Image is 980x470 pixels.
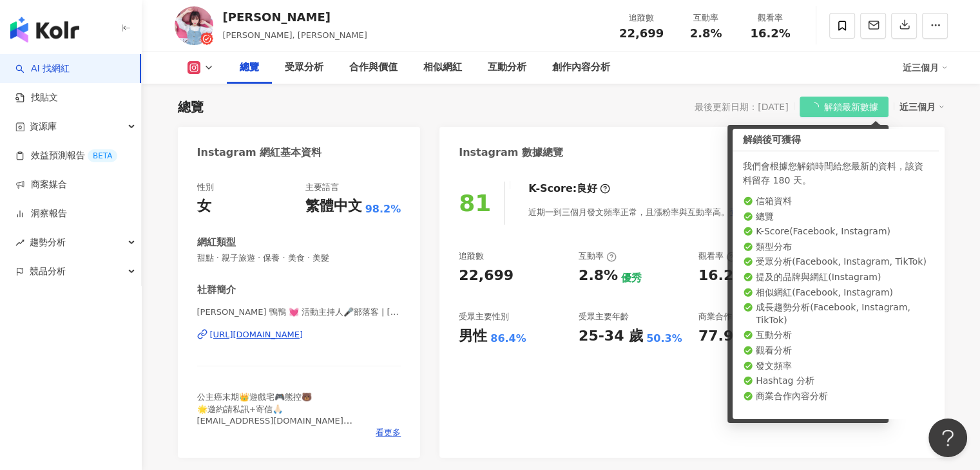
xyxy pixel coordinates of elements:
span: 解鎖最新數據 [824,97,878,118]
div: 近三個月 [899,99,945,115]
span: 競品分析 [30,257,66,286]
div: K-Score : [528,182,610,196]
span: 16.2% [750,27,790,40]
div: 近三個月 [903,57,948,78]
div: 50.3% [646,332,682,346]
div: 觀看率 [698,250,736,262]
li: 提及的品牌與網紅 ( Instagram ) [743,271,928,284]
div: [URL][DOMAIN_NAME] [210,329,303,341]
div: 優秀 [621,271,642,285]
div: 相似網紅 [423,60,462,75]
div: 最後更新日期：[DATE] [695,102,788,112]
div: 社群簡介 [197,283,236,297]
a: 效益預測報告BETA [15,149,117,162]
div: 互動率 [682,12,731,24]
span: 2.8% [690,27,722,40]
div: 合作與價值 [349,60,398,75]
div: 總覽 [240,60,259,75]
div: 良好 [577,182,597,196]
a: [URL][DOMAIN_NAME] [197,329,401,341]
span: 看更多 [376,427,401,438]
div: 主要語言 [305,182,339,193]
div: 近期一到三個月發文頻率正常，且漲粉率與互動率高。 [528,199,767,225]
li: 受眾分析 ( Facebook, Instagram, TikTok ) [743,256,928,268]
div: 86.4% [490,332,526,346]
div: 2.8% [579,266,618,286]
div: 22,699 [459,266,514,286]
div: 總覽 [178,98,204,116]
li: 發文頻率 [743,360,928,373]
div: 網紅類型 [197,236,236,249]
span: rise [15,238,24,247]
span: 22,699 [619,26,664,40]
div: Instagram 網紅基本資料 [197,146,322,160]
li: K-Score ( Facebook, Instagram ) [743,225,928,238]
div: 16.2% [698,266,747,286]
div: 繁體中文 [305,196,362,216]
img: KOL Avatar [175,6,213,45]
li: 商業合作內容分析 [743,390,928,403]
div: 男性 [459,326,487,346]
div: 我們會根據您解鎖時間給您最新的資料，該資料留存 180 天。 [743,159,928,187]
div: 女 [197,196,211,216]
div: 解鎖後可獲得 [733,129,939,151]
div: 受眾主要性別 [459,311,509,323]
li: 觀看分析 [743,344,928,357]
a: 找貼文 [15,91,58,104]
li: 類型分布 [743,241,928,254]
div: 追蹤數 [459,250,484,262]
a: searchAI 找網紅 [15,62,70,75]
span: 98.2% [365,202,401,216]
div: 性別 [197,182,214,193]
li: Hashtag 分析 [743,375,928,388]
img: logo [10,17,79,42]
div: 77.9% [698,326,747,346]
li: 相似網紅 ( Facebook, Instagram ) [743,287,928,299]
div: 81 [459,190,491,216]
div: Instagram 數據總覽 [459,146,563,160]
span: 趨勢分析 [30,228,66,257]
a: 商案媒合 [15,178,67,191]
div: 受眾分析 [285,60,323,75]
div: 觀看率 [746,12,795,24]
div: 商業合作內容覆蓋比例 [698,311,782,323]
div: 互動分析 [488,60,526,75]
button: 解鎖最新數據 [800,97,889,117]
div: 追蹤數 [617,12,666,24]
span: [PERSON_NAME] 鴨鴨 💓 活動主持人🎤部落客 | [PERSON_NAME] [197,306,401,318]
li: 成長趨勢分析 ( Facebook, Instagram, TikTok ) [743,301,928,326]
li: 信箱資料 [743,195,928,208]
div: [PERSON_NAME] [223,9,367,25]
span: [PERSON_NAME], [PERSON_NAME] [223,30,367,40]
div: 互動率 [579,250,617,262]
span: 甜點 · 親子旅遊 · 保養 · 美食 · 美髮 [197,252,401,264]
div: 受眾主要年齡 [579,311,629,323]
div: 25-34 歲 [579,326,643,346]
div: 創作內容分析 [552,60,610,75]
span: loading [809,101,820,112]
iframe: Help Scout Beacon - Open [928,418,967,457]
span: 資源庫 [30,112,57,141]
li: 總覽 [743,211,928,223]
li: 互動分析 [743,329,928,342]
a: 洞察報告 [15,207,67,220]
